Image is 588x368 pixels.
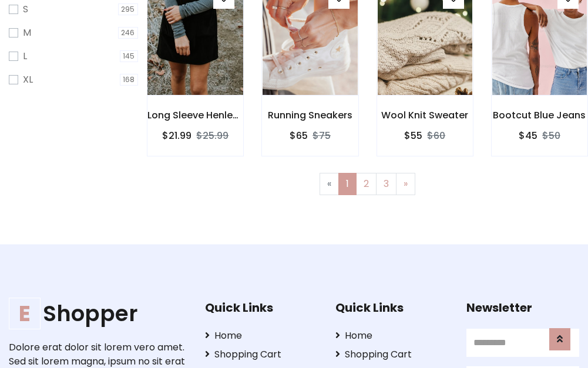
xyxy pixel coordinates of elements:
[492,110,587,121] h6: Bootcut Blue Jeans
[196,129,229,142] del: $25.99
[23,73,33,87] label: XL
[205,301,318,315] h5: Quick Links
[9,301,187,326] h1: Shopper
[356,173,377,195] a: 2
[9,298,41,329] span: E
[542,129,560,142] del: $50
[335,301,448,315] h5: Quick Links
[376,173,397,195] a: 3
[156,173,579,195] nav: Page navigation
[519,130,537,141] h6: $45
[404,177,408,190] span: »
[427,129,445,142] del: $60
[147,110,243,121] h6: Long Sleeve Henley T-Shirt
[205,329,318,343] a: Home
[120,50,139,62] span: 145
[396,173,415,195] a: Next
[23,49,27,63] label: L
[338,173,357,195] a: 1
[23,26,31,40] label: M
[377,110,473,121] h6: Wool Knit Sweater
[162,130,191,141] h6: $21.99
[335,347,448,362] a: Shopping Cart
[290,130,308,141] h6: $65
[205,347,318,362] a: Shopping Cart
[118,4,139,15] span: 295
[23,2,28,16] label: S
[9,301,187,326] a: EShopper
[404,130,422,141] h6: $55
[335,329,448,343] a: Home
[120,74,139,86] span: 168
[262,110,358,121] h6: Running Sneakers
[466,301,579,315] h5: Newsletter
[313,129,331,142] del: $75
[118,27,139,39] span: 246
